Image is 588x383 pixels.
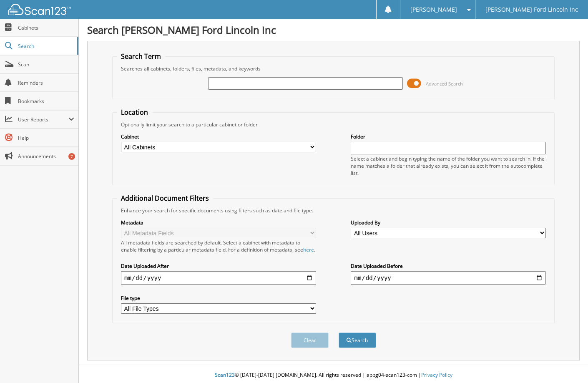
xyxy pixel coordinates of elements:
[485,7,578,12] span: [PERSON_NAME] Ford Lincoln Inc
[87,23,580,37] h1: Search [PERSON_NAME] Ford Lincoln Inc
[410,7,457,12] span: [PERSON_NAME]
[351,155,546,176] div: Select a cabinet and begin typing the name of the folder you want to search in. If the name match...
[121,295,316,302] label: File type
[117,194,213,203] legend: Additional Document Filters
[68,153,75,160] div: 7
[121,133,316,140] label: Cabinet
[351,262,546,270] label: Date Uploaded Before
[351,133,546,140] label: Folder
[121,239,316,253] div: All metadata fields are searched by default. Select a cabinet with metadata to enable filtering b...
[18,134,74,141] span: Help
[117,121,550,128] div: Optionally limit your search to a particular cabinet or folder
[121,262,316,270] label: Date Uploaded After
[18,79,74,86] span: Reminders
[18,153,74,160] span: Announcements
[215,371,235,378] span: Scan123
[421,371,452,378] a: Privacy Policy
[121,271,316,285] input: start
[291,333,329,348] button: Clear
[18,116,68,123] span: User Reports
[18,98,74,105] span: Bookmarks
[117,108,152,117] legend: Location
[426,81,463,87] span: Advanced Search
[117,65,550,72] div: Searches all cabinets, folders, files, metadata, and keywords
[117,52,165,61] legend: Search Term
[18,24,74,31] span: Cabinets
[8,4,71,15] img: scan123-logo-white.svg
[351,271,546,285] input: end
[117,207,550,214] div: Enhance your search for specific documents using filters such as date and file type.
[339,333,376,348] button: Search
[18,43,73,50] span: Search
[18,61,74,68] span: Scan
[121,219,316,226] label: Metadata
[351,219,546,226] label: Uploaded By
[303,246,314,253] a: here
